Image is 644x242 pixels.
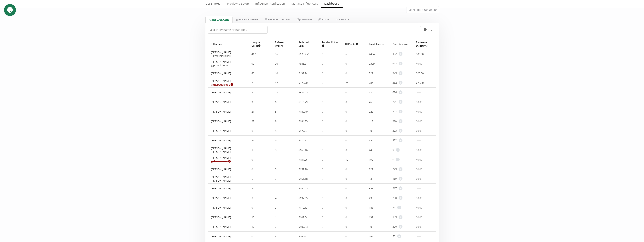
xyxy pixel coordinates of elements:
[393,119,397,123] span: 316
[345,62,347,65] span: 0
[322,158,323,161] span: 0
[275,81,278,85] span: 12
[275,71,278,75] span: 10
[399,129,402,133] span: +
[251,71,254,75] span: 40
[251,225,254,229] span: 17
[275,167,276,171] span: 3
[345,225,347,229] span: 0
[299,62,308,65] span: $ 686.31
[322,196,323,200] span: 0
[399,81,402,85] span: +
[345,235,347,238] span: 0
[299,81,308,85] span: $ 379.70
[275,206,276,209] span: 3
[416,129,422,133] span: $ 0.00
[369,206,373,209] span: 188
[416,206,422,209] span: $ 0.00
[211,100,231,104] div: [PERSON_NAME]
[416,81,424,85] span: $ 20.00
[299,167,308,171] span: $ 152.90
[322,100,323,104] span: 0
[251,81,254,85] span: 79
[251,235,253,238] span: 0
[211,71,231,75] div: [PERSON_NAME]
[369,158,373,161] span: 192
[345,119,347,123] span: 0
[251,100,253,104] span: 3
[399,90,402,94] span: +
[322,71,323,75] span: 0
[275,187,276,190] span: 7
[369,187,373,190] span: 358
[275,39,292,49] div: Referred Orders
[299,129,308,133] span: $ 177.57
[208,26,268,34] input: Search by name or handle...
[322,139,323,142] span: 0
[399,110,402,113] span: +
[393,206,395,209] span: 76
[345,139,347,142] span: 0
[275,100,276,104] span: 6
[251,158,253,161] span: 0
[399,186,402,190] span: +
[369,235,373,238] span: 197
[275,119,276,123] span: 8
[345,206,347,209] span: 0
[393,148,394,152] span: 0
[211,167,231,171] div: [PERSON_NAME]
[416,100,422,104] span: $ 0.00
[211,79,233,86] div: [PERSON_NAME]
[345,215,347,219] span: 0
[393,167,397,171] span: 229
[416,71,424,75] span: $ 20.00
[345,91,347,94] span: 0
[251,148,253,152] span: 1
[420,26,436,33] button: CSV
[322,52,323,56] span: 0
[275,235,276,238] span: 4
[299,187,308,190] span: $ 146.95
[399,119,402,123] span: +
[393,71,397,75] span: 379
[416,158,422,161] span: $ 0.00
[275,139,276,142] span: 9
[416,52,424,56] span: $ 80.00
[416,215,422,219] span: $ 0.00
[399,167,402,171] span: +
[275,148,276,152] span: 3
[299,110,308,113] span: $ 189.40
[369,71,373,75] span: 729
[393,138,397,142] span: 382
[399,100,402,104] span: +
[345,42,358,46] span: Points
[211,39,245,49] div: Influencer
[393,215,397,219] span: 139
[416,167,422,171] span: $ 0.00
[299,39,316,49] div: Referred Sales
[369,177,373,181] span: 332
[369,100,373,104] span: 468
[345,81,348,85] span: 24
[251,206,253,209] span: 0
[322,41,338,47] span: Pending Points
[322,225,323,229] span: 0
[345,187,347,190] span: 0
[251,41,265,47] span: Unique Clicks
[399,215,402,219] span: +
[369,215,373,219] span: 139
[416,39,433,49] div: Redeemed Discounts
[416,148,422,152] span: $ 0.00
[251,110,254,113] span: 21
[251,187,254,190] span: 45
[4,4,17,16] iframe: chat widget
[211,64,228,67] a: @pbtechdude
[322,206,323,209] span: 0
[322,177,323,181] span: 0
[299,215,308,219] span: $ 107.04
[251,119,254,123] span: 27
[211,225,231,229] div: [PERSON_NAME]
[434,8,437,12] svg: calendar
[322,215,323,219] span: 0
[393,81,397,85] span: 382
